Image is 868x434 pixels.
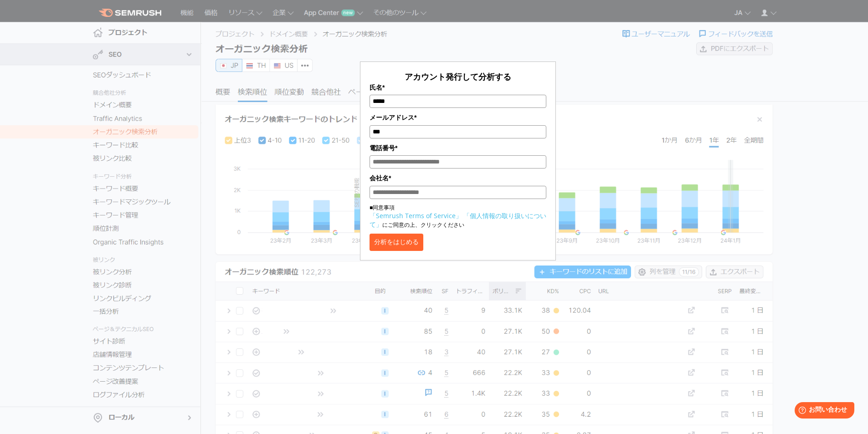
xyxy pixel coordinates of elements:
[370,211,546,229] a: 「個人情報の取り扱いについて」
[787,398,858,424] iframe: Help widget launcher
[370,234,423,251] button: 分析をはじめる
[370,143,546,153] label: 電話番号*
[370,211,462,220] a: 「Semrush Terms of Service」
[370,112,546,123] label: メールアドレス*
[370,204,546,229] p: ■同意事項 にご同意の上、クリックください
[405,71,511,82] span: アカウント発行して分析する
